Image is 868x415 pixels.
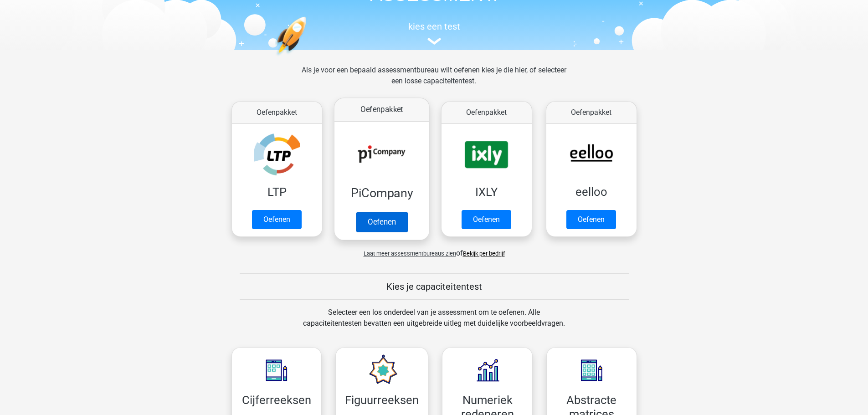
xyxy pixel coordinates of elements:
a: kies een test [225,21,644,45]
h5: Kies je capaciteitentest [240,281,629,292]
div: of [225,241,644,259]
div: Selecteer een los onderdeel van je assessment om te oefenen. Alle capaciteitentesten bevatten een... [294,307,574,340]
img: oefenen [275,16,342,99]
a: Oefenen [566,210,616,229]
span: Laat meer assessmentbureaus zien [364,250,456,257]
h5: kies een test [225,21,644,32]
a: Oefenen [462,210,511,229]
a: Oefenen [355,212,407,232]
a: Bekijk per bedrijf [463,250,505,257]
div: Als je voor een bepaald assessmentbureau wilt oefenen kies je die hier, of selecteer een losse ca... [294,65,574,97]
a: Oefenen [252,210,302,229]
img: assessment [427,38,441,45]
